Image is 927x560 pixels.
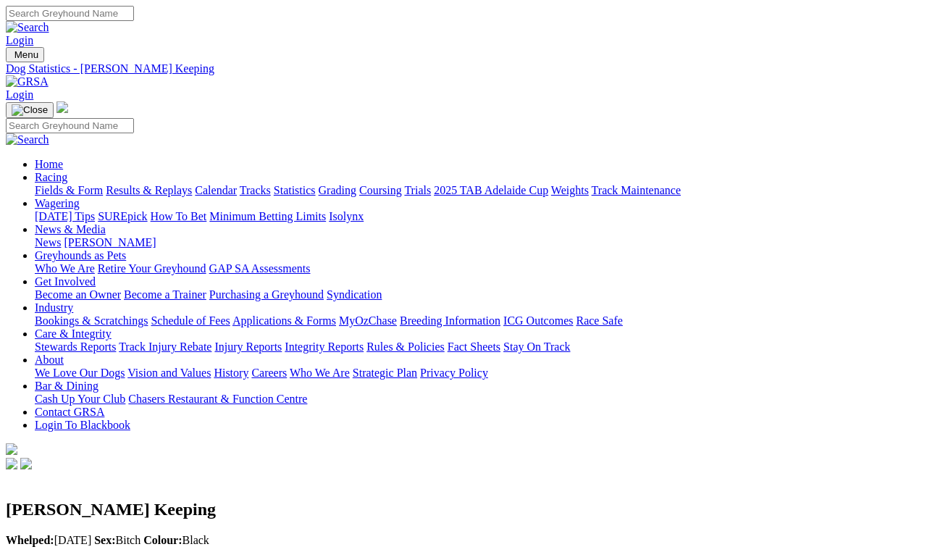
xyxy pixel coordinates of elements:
div: Greyhounds as Pets [35,262,921,275]
div: Bar & Dining [35,393,921,406]
b: Whelped: [6,534,54,546]
a: Home [35,158,63,170]
img: logo-grsa-white.png [56,101,68,113]
a: [DATE] Tips [35,210,95,222]
img: facebook.svg [6,458,17,469]
a: SUREpick [98,210,147,222]
a: Contact GRSA [35,406,104,418]
a: Breeding Information [400,314,500,327]
a: Calendar [195,184,237,196]
a: Strategic Plan [353,367,417,379]
a: How To Bet [151,210,207,222]
input: Search [6,6,134,21]
a: Careers [251,367,287,379]
a: History [214,367,248,379]
b: Colour: [143,534,182,546]
img: twitter.svg [20,458,32,469]
a: Who We Are [290,367,350,379]
div: Racing [35,184,921,197]
a: [PERSON_NAME] [64,236,156,248]
a: Integrity Reports [285,340,364,353]
a: Cash Up Your Club [35,393,125,405]
a: Wagering [35,197,80,209]
a: News [35,236,61,248]
a: Dog Statistics - [PERSON_NAME] Keeping [6,62,921,75]
a: Trials [404,184,431,196]
a: About [35,354,64,366]
a: Greyhounds as Pets [35,249,126,262]
a: Industry [35,301,73,314]
a: Privacy Policy [420,367,488,379]
div: Wagering [35,210,921,223]
a: Retire Your Greyhound [98,262,206,275]
a: Login To Blackbook [35,419,130,431]
a: Schedule of Fees [151,314,230,327]
a: News & Media [35,223,106,235]
button: Toggle navigation [6,102,54,118]
a: Applications & Forms [232,314,336,327]
a: Coursing [359,184,402,196]
div: News & Media [35,236,921,249]
a: Results & Replays [106,184,192,196]
a: Race Safe [576,314,622,327]
div: Industry [35,314,921,327]
img: logo-grsa-white.png [6,443,17,455]
a: Stay On Track [503,340,570,353]
a: Who We Are [35,262,95,275]
button: Toggle navigation [6,47,44,62]
a: Bookings & Scratchings [35,314,148,327]
a: Track Maintenance [592,184,681,196]
div: About [35,367,921,380]
a: Syndication [327,288,382,301]
span: [DATE] [6,534,91,546]
a: We Love Our Dogs [35,367,125,379]
a: Rules & Policies [366,340,445,353]
b: Sex: [94,534,115,546]
a: Stewards Reports [35,340,116,353]
span: Bitch [94,534,140,546]
a: Weights [551,184,589,196]
a: Care & Integrity [35,327,112,340]
a: Become an Owner [35,288,121,301]
a: MyOzChase [339,314,397,327]
a: Statistics [274,184,316,196]
img: Close [12,104,48,116]
a: Injury Reports [214,340,282,353]
a: Purchasing a Greyhound [209,288,324,301]
a: Login [6,34,33,46]
a: Minimum Betting Limits [209,210,326,222]
a: Fact Sheets [448,340,500,353]
a: GAP SA Assessments [209,262,311,275]
div: Care & Integrity [35,340,921,354]
a: Become a Trainer [124,288,206,301]
span: Black [143,534,209,546]
h2: [PERSON_NAME] Keeping [6,500,921,519]
div: Get Involved [35,288,921,301]
a: Vision and Values [127,367,211,379]
a: Isolynx [329,210,364,222]
span: Menu [14,49,38,60]
a: Bar & Dining [35,380,98,392]
img: Search [6,21,49,34]
a: Grading [319,184,356,196]
a: Fields & Form [35,184,103,196]
a: Chasers Restaurant & Function Centre [128,393,307,405]
a: Racing [35,171,67,183]
a: Login [6,88,33,101]
a: Track Injury Rebate [119,340,211,353]
a: Tracks [240,184,271,196]
img: GRSA [6,75,49,88]
a: 2025 TAB Adelaide Cup [434,184,548,196]
a: Get Involved [35,275,96,288]
img: Search [6,133,49,146]
input: Search [6,118,134,133]
a: ICG Outcomes [503,314,573,327]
